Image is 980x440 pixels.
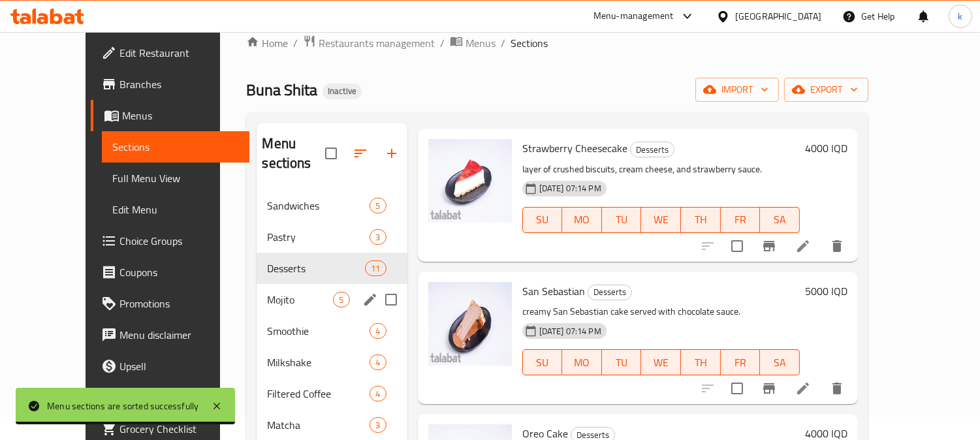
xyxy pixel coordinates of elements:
[784,78,868,102] button: export
[706,82,768,98] span: import
[257,190,407,221] div: Sandwiches5
[630,142,674,157] div: Desserts
[440,35,445,51] li: /
[319,35,435,51] span: Restaurants management
[102,131,249,163] a: Sections
[119,296,239,311] span: Promotions
[522,161,800,178] p: layer of crushed biscuits, cream cheese, and strawberry sauce.
[267,417,370,433] span: Matcha
[522,281,585,301] span: San Sebastian
[765,353,795,372] span: SA
[723,375,751,402] span: Select to update
[257,347,407,378] div: Milkshake4
[602,207,642,233] button: TU
[119,233,239,249] span: Choice Groups
[588,285,631,300] span: Desserts
[267,198,370,213] div: Sandwiches
[119,76,239,92] span: Branches
[102,194,249,225] a: Edit Menu
[450,35,496,52] a: Menus
[588,285,632,300] div: Desserts
[760,207,800,233] button: SA
[522,349,563,375] button: SU
[528,210,558,229] span: SU
[602,349,642,375] button: TU
[102,163,249,194] a: Full Menu View
[122,108,239,123] span: Menus
[360,290,380,309] button: edit
[91,100,249,131] a: Menus
[246,75,317,104] span: Buna Shita
[317,140,345,167] span: Select all sections
[631,142,674,157] span: Desserts
[681,349,721,375] button: TH
[246,35,288,51] a: Home
[534,325,607,338] span: [DATE] 07:14 PM
[370,419,385,432] span: 3
[257,221,407,253] div: Pastry3
[534,182,607,195] span: [DATE] 07:14 PM
[765,210,795,229] span: SA
[119,327,239,343] span: Menu disclaimer
[805,139,847,157] h6: 4000 IQD
[795,238,811,254] a: Edit menu item
[267,292,333,307] div: Mojito
[466,35,496,51] span: Menus
[376,138,407,169] button: Add section
[267,354,370,370] span: Milkshake
[303,35,435,52] a: Restaurants management
[681,207,721,233] button: TH
[91,225,249,257] a: Choice Groups
[641,349,681,375] button: WE
[370,388,385,400] span: 4
[607,353,637,372] span: TU
[760,349,800,375] button: SA
[267,260,365,276] span: Desserts
[345,138,376,169] span: Sort sections
[646,210,676,229] span: WE
[370,229,386,245] div: items
[726,353,755,372] span: FR
[370,417,386,433] div: items
[91,288,249,319] a: Promotions
[119,358,239,374] span: Upsell
[333,292,349,307] div: items
[522,207,563,233] button: SU
[726,210,755,229] span: FR
[293,35,298,51] li: /
[257,253,407,284] div: Desserts11
[567,353,597,372] span: MO
[91,351,249,382] a: Upsell
[721,349,761,375] button: FR
[501,35,505,51] li: /
[323,84,362,99] div: Inactive
[262,134,324,173] h2: Menu sections
[721,207,761,233] button: FR
[795,381,811,396] a: Edit menu item
[511,35,548,51] span: Sections
[370,356,385,369] span: 4
[370,231,385,244] span: 3
[119,264,239,280] span: Coupons
[686,353,716,372] span: TH
[695,78,779,102] button: import
[119,421,239,437] span: Grocery Checklist
[686,210,716,229] span: TH
[257,284,407,315] div: Mojito5edit
[246,35,868,52] nav: breadcrumb
[428,282,512,366] img: San Sebastian
[821,230,853,262] button: delete
[91,37,249,69] a: Edit Restaurant
[112,170,239,186] span: Full Menu View
[112,202,239,217] span: Edit Menu
[370,386,386,401] div: items
[753,230,785,262] button: Branch-specific-item
[47,399,198,413] div: Menu sections are sorted successfully
[428,139,512,223] img: Strawberry Cheesecake
[795,82,858,98] span: export
[805,282,847,300] h6: 5000 IQD
[267,323,370,339] span: Smoothie
[267,229,370,245] div: Pastry
[370,200,385,212] span: 5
